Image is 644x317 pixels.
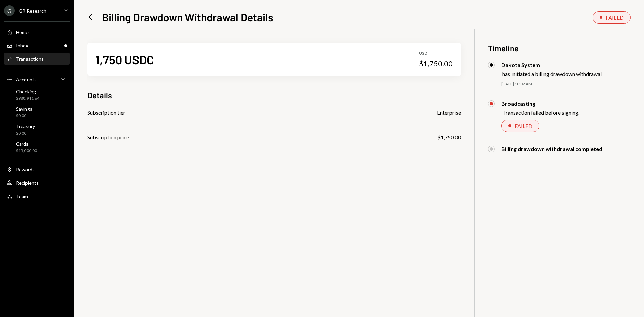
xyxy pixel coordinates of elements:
[4,87,70,103] a: Checking$988,911.64
[501,100,579,107] div: Broadcasting
[419,59,453,68] div: $1,750.00
[501,146,602,152] div: Billing drawdown withdrawal completed
[95,52,154,67] div: 1,750 USDC
[16,43,28,48] div: Inbox
[16,167,35,172] div: Rewards
[4,163,70,175] a: Rewards
[87,109,125,117] div: Subscription tier
[419,51,453,56] div: USD
[606,14,624,21] div: FAILED
[16,148,37,154] div: $15,000.00
[488,43,631,54] h3: Timeline
[4,5,15,16] div: G
[437,109,461,117] div: Enterprise
[16,89,39,94] div: Checking
[16,29,29,35] div: Home
[501,62,602,68] div: Dakota System
[501,81,631,87] div: [DATE] 10:02 AM
[16,96,39,101] div: $988,911.64
[102,10,273,24] h1: Billing Drawdown Withdrawal Details
[4,104,70,120] a: Savings$0.00
[437,133,461,141] div: $1,750.00
[502,109,579,116] div: Transaction failed before signing.
[16,130,35,136] div: $0.00
[4,53,70,65] a: Transactions
[19,8,46,14] div: GR Research
[16,76,37,82] div: Accounts
[4,177,70,189] a: Recipients
[16,123,35,129] div: Treasury
[16,56,44,62] div: Transactions
[4,73,70,85] a: Accounts
[502,71,602,77] div: has initiated a billing drawdown withdrawal
[87,133,129,141] div: Subscription price
[16,141,37,147] div: Cards
[515,123,532,129] div: FAILED
[4,26,70,38] a: Home
[4,39,70,51] a: Inbox
[4,139,70,155] a: Cards$15,000.00
[16,106,32,112] div: Savings
[16,180,39,186] div: Recipients
[16,113,32,119] div: $0.00
[16,194,28,199] div: Team
[4,121,70,138] a: Treasury$0.00
[87,90,112,101] h3: Details
[4,190,70,202] a: Team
